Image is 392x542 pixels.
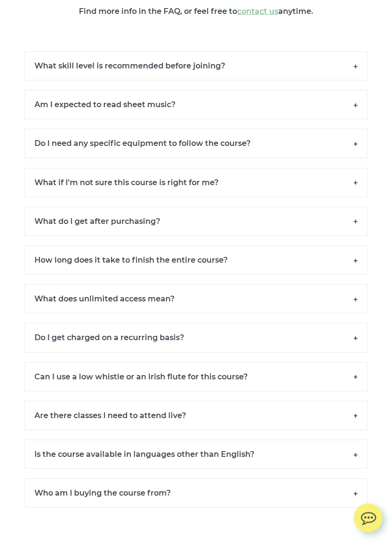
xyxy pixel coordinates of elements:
h6: Are there classes I need to attend live? [24,401,368,431]
h6: What if I’m not sure this course is right for me? [24,168,368,198]
h6: What do I get after purchasing? [24,207,368,236]
h6: Who am I buying the course from? [24,479,368,508]
h6: What does unlimited access mean? [24,285,368,314]
h6: What skill level is recommended before joining? [24,52,368,81]
img: chat.svg [354,504,382,528]
h6: How long does it take to finish the entire course? [24,246,368,275]
h6: Do I need any specific equipment to follow the course? [24,129,368,158]
strong: Find more info in the FAQ, or feel free to anytime. [79,7,313,16]
h6: Do I get charged on a recurring basis? [24,323,368,353]
a: contact us [237,7,278,16]
h6: Am I expected to read sheet music? [24,90,368,120]
h6: Can I use a low whistle or an Irish flute for this course? [24,363,368,392]
h6: Is the course available in languages other than English? [24,440,368,469]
